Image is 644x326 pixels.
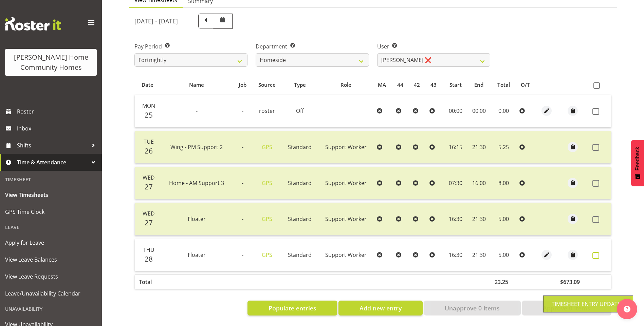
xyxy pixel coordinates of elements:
[237,81,248,89] div: Job
[282,203,317,235] td: Standard
[188,215,206,223] span: Floater
[467,203,491,235] td: 21:30
[143,246,154,253] span: Thu
[414,81,423,89] div: 42
[491,167,517,199] td: 8.00
[491,203,517,235] td: 5.00
[2,172,100,186] div: Timesheet
[169,179,224,187] span: Home - AM Support 3
[443,131,467,163] td: 16:15
[522,301,611,315] button: Approve 0 Items
[472,81,487,89] div: End
[338,301,422,315] button: Add new entry
[17,157,88,167] span: Time & Attendance
[262,215,272,223] a: GPS
[325,143,367,151] span: Support Worker
[145,254,153,264] span: 28
[378,81,389,89] div: MA
[2,285,100,302] a: Leave/Unavailability Calendar
[5,238,97,248] span: Apply for Leave
[262,251,272,259] a: GPS
[17,140,88,150] span: Shifts
[443,95,467,127] td: 00:00
[242,215,243,223] span: -
[634,147,641,170] span: Feedback
[242,251,243,259] span: -
[491,131,517,163] td: 5.25
[2,203,100,220] a: GPS Time Clock
[5,254,97,265] span: View Leave Balances
[143,174,155,181] span: Wed
[139,81,156,89] div: Date
[269,304,316,312] span: Populate entries
[2,220,100,234] div: Leave
[325,215,367,223] span: Support Worker
[12,52,90,73] div: [PERSON_NAME] Home Community Homes
[135,274,160,289] th: Total
[5,207,97,217] span: GPS Time Clock
[5,288,97,299] span: Leave/Unavailability Calendar
[377,42,490,50] label: User
[397,81,406,89] div: 44
[467,167,491,199] td: 16:00
[247,301,337,315] button: Populate entries
[242,143,243,151] span: -
[443,239,467,271] td: 16:30
[242,107,243,115] span: -
[325,179,367,187] span: Support Worker
[17,123,98,134] span: Inbox
[282,167,317,199] td: Standard
[447,81,464,89] div: Start
[521,81,533,89] div: O/T
[491,274,517,289] th: 23.25
[145,182,153,191] span: 27
[282,95,317,127] td: Off
[467,131,491,163] td: 21:30
[282,131,317,163] td: Standard
[262,179,272,187] a: GPS
[145,110,153,120] span: 25
[164,81,229,89] div: Name
[552,300,625,308] div: Timesheet Entry Updated
[134,17,178,25] h5: [DATE] - [DATE]
[2,251,100,268] a: View Leave Balances
[242,179,243,187] span: -
[424,301,521,315] button: Unapprove 0 Items
[142,102,155,109] span: Mon
[624,306,630,312] img: help-xxl-2.png
[430,81,439,89] div: 43
[467,95,491,127] td: 00:00
[5,17,61,30] img: Rosterit website logo
[282,239,317,271] td: Standard
[2,234,100,251] a: Apply for Leave
[143,210,155,217] span: Wed
[556,274,590,289] th: $673.09
[5,190,97,200] span: View Timesheets
[443,167,467,199] td: 07:30
[134,42,247,50] label: Pay Period
[144,138,154,145] span: Tue
[259,107,275,115] span: roster
[196,107,198,115] span: -
[443,203,467,235] td: 16:30
[17,106,98,117] span: Roster
[286,81,314,89] div: Type
[325,251,367,259] span: Support Worker
[2,302,100,316] div: Unavailability
[145,146,153,156] span: 26
[170,143,223,151] span: Wing - PM Support 2
[145,218,153,227] span: 27
[631,140,644,186] button: Feedback - Show survey
[256,81,278,89] div: Source
[256,42,369,50] label: Department
[360,304,402,312] span: Add new entry
[491,95,517,127] td: 0.00
[2,186,100,203] a: View Timesheets
[491,239,517,271] td: 5.00
[2,268,100,285] a: View Leave Requests
[188,251,206,259] span: Floater
[321,81,370,89] div: Role
[262,143,272,151] a: GPS
[494,81,513,89] div: Total
[445,304,500,312] span: Unapprove 0 Items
